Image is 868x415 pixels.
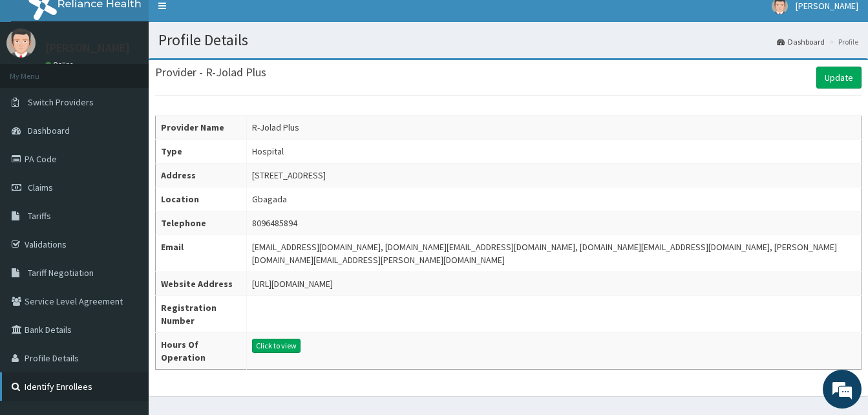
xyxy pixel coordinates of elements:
th: Provider Name [156,116,247,140]
th: Registration Number [156,296,247,333]
div: [URL][DOMAIN_NAME] [252,277,333,290]
h1: Profile Details [158,32,858,48]
div: Hospital [252,145,284,158]
span: Switch Providers [28,96,94,108]
th: Telephone [156,211,247,235]
a: Online [45,60,76,69]
th: Email [156,235,247,272]
div: [EMAIL_ADDRESS][DOMAIN_NAME], [DOMAIN_NAME][EMAIL_ADDRESS][DOMAIN_NAME], [DOMAIN_NAME][EMAIL_ADDR... [252,240,856,266]
img: User Image [6,28,36,58]
th: Address [156,164,247,187]
span: Tariff Negotiation [28,267,94,279]
button: Click to view [252,339,301,353]
th: Hours Of Operation [156,333,247,370]
p: [PERSON_NAME] [45,42,130,54]
span: Dashboard [28,125,70,136]
div: R-Jolad Plus [252,121,299,134]
div: [STREET_ADDRESS] [252,169,326,182]
div: 8096485894 [252,217,297,229]
div: Gbagada [252,193,287,206]
th: Location [156,187,247,211]
span: Tariffs [28,210,51,222]
span: Claims [28,182,53,193]
th: Website Address [156,272,247,296]
th: Type [156,140,247,164]
a: Update [816,67,862,89]
h3: Provider - R-Jolad Plus [155,67,266,78]
a: Dashboard [777,36,825,47]
li: Profile [826,36,858,47]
